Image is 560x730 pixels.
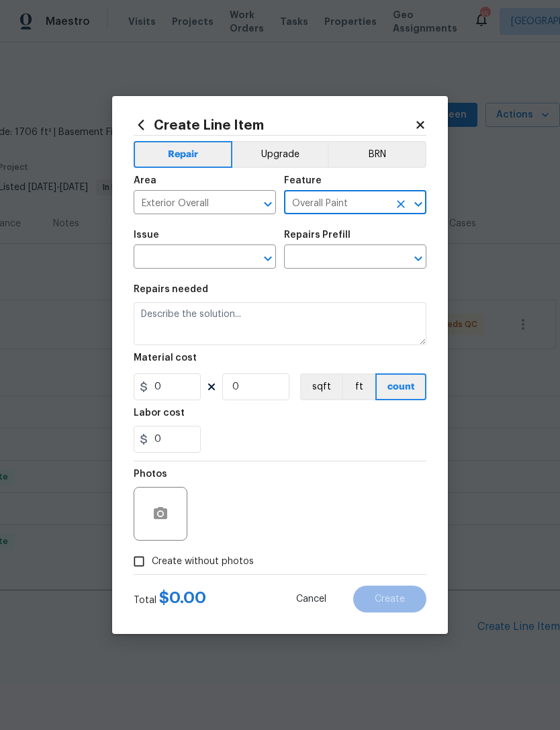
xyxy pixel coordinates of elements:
h5: Photos [134,469,167,479]
h5: Material cost [134,353,197,363]
button: count [375,373,426,400]
button: Open [259,249,277,268]
h5: Labor cost [134,408,185,418]
h5: Repairs Prefill [284,230,351,240]
button: ft [342,373,375,400]
span: Create [375,594,405,604]
span: Cancel [296,594,326,604]
h2: Create Line Item [134,118,414,132]
div: Total [134,591,206,607]
button: Open [409,249,428,268]
h5: Issue [134,230,159,240]
button: sqft [300,373,342,400]
button: Create [353,586,426,612]
button: Repair [134,141,232,168]
span: Create without photos [152,555,254,569]
h5: Repairs needed [134,285,208,294]
button: BRN [328,141,426,168]
button: Upgrade [232,141,328,168]
h5: Area [134,176,156,185]
button: Clear [391,195,410,214]
button: Open [409,195,428,214]
h5: Feature [284,176,322,185]
button: Cancel [275,586,348,612]
span: $ 0.00 [159,590,206,606]
button: Open [259,195,277,214]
